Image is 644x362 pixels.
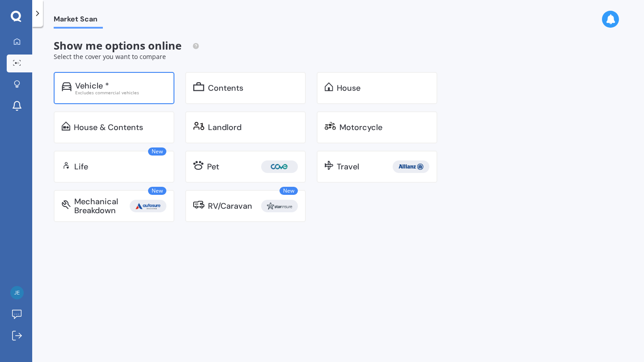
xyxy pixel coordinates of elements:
div: Travel [337,162,359,171]
a: Pet [185,151,306,183]
div: Motorcycle [339,123,382,132]
div: Vehicle * [75,81,109,90]
div: Life [74,162,88,171]
div: RV/Caravan [208,202,252,210]
img: car.f15378c7a67c060ca3f3.svg [62,82,72,91]
div: Contents [208,84,243,93]
img: travel.bdda8d6aa9c3f12c5fe2.svg [325,161,333,170]
img: landlord.470ea2398dcb263567d0.svg [193,122,204,130]
span: Show me options online [54,38,199,53]
span: New [148,187,166,195]
span: Market Scan [54,15,103,27]
img: rv.0245371a01b30db230af.svg [193,200,204,209]
img: mbi.6615ef239df2212c2848.svg [62,200,71,209]
img: home-and-contents.b802091223b8502ef2dd.svg [62,122,70,130]
div: House [337,84,360,93]
img: Star.webp [263,200,296,212]
span: New [148,147,166,156]
div: Excludes commercial vehicles [75,90,166,95]
div: Landlord [208,123,241,132]
img: life.f720d6a2d7cdcd3ad642.svg [62,161,71,170]
div: Mechanical Breakdown [74,197,130,215]
img: content.01f40a52572271636b6f.svg [193,82,204,91]
img: home.91c183c226a05b4dc763.svg [325,82,333,91]
div: House & Contents [74,123,143,132]
span: Select the cover you want to compare [54,52,166,61]
img: Cove.webp [263,160,296,173]
img: Autosure.webp [131,200,165,212]
img: 613b6de7659d8abe49a9cc8f447e90a6 [10,286,24,299]
img: Allianz.webp [394,160,428,173]
span: New [280,187,298,195]
div: Pet [207,162,219,171]
img: pet.71f96884985775575a0d.svg [193,161,203,170]
img: motorbike.c49f395e5a6966510904.svg [325,122,336,130]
